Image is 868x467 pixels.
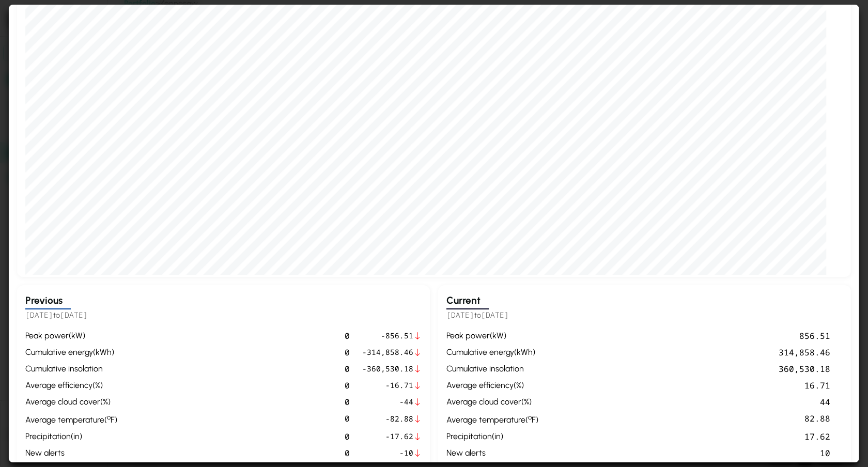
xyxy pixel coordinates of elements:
[446,396,538,408] div: average cloud cover ( % )
[446,379,538,392] div: average efficiency ( % )
[121,412,350,426] div: 0
[542,396,830,408] div: 44
[25,379,117,392] div: average efficiency ( % )
[528,413,532,421] sup: º
[25,396,117,408] div: average cloud cover ( % )
[542,379,830,392] div: 16.71
[121,396,350,408] div: 0
[362,330,413,341] span: -856.51
[362,431,413,442] span: -17.62
[446,412,538,426] div: average temperature ( F )
[25,330,117,342] div: peak power ( kW )
[446,309,843,321] h5: to
[25,430,117,443] div: precipitation ( in )
[25,293,71,309] h3: Previous
[362,396,413,408] span: -44
[121,379,350,392] div: 0
[542,363,830,375] div: 360,530.18
[121,447,350,459] div: 0
[446,330,538,342] div: peak power ( kW )
[446,293,489,309] h3: Current
[446,346,538,359] div: cumulative energy ( kWh )
[25,412,117,426] div: average temperature ( F )
[542,412,830,426] div: 82.88
[121,430,350,443] div: 0
[542,330,830,342] div: 856.51
[446,430,538,443] div: precipitation ( in )
[362,447,413,459] span: -10
[542,430,830,443] div: 17.62
[542,447,830,459] div: 10
[446,310,474,320] span: [DATE]
[121,330,350,342] div: 0
[121,363,350,375] div: 0
[362,347,413,358] span: -314,858.46
[121,346,350,359] div: 0
[446,447,538,459] div: new alerts
[107,413,111,421] sup: º
[446,363,538,375] div: cumulative insolation
[25,310,53,320] span: [DATE]
[362,380,413,391] span: -16.71
[60,310,88,320] span: [DATE]
[25,447,117,459] div: new alerts
[25,363,117,375] div: cumulative insolation
[542,346,830,359] div: 314,858.46
[362,363,413,375] span: -360,530.18
[362,413,413,425] span: -82.88
[25,346,117,359] div: cumulative energy ( kWh )
[25,309,422,321] h5: to
[481,310,509,320] span: [DATE]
